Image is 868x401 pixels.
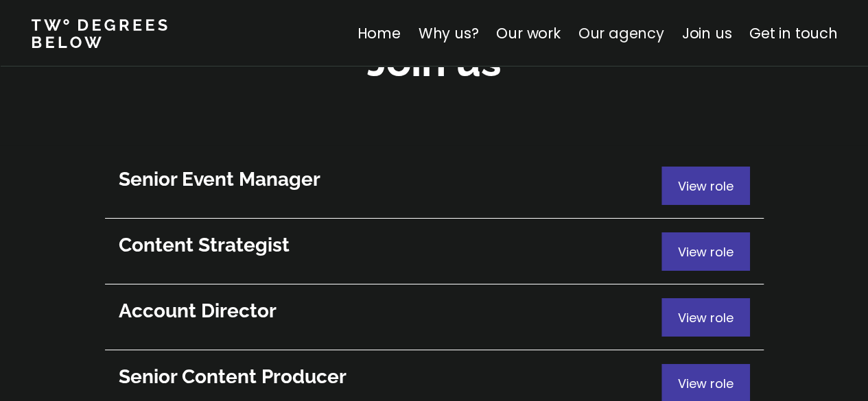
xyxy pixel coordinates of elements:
span: View role [678,243,734,260]
a: Why us? [418,23,478,43]
a: Get in touch [749,23,837,43]
span: View role [678,309,734,326]
h3: Senior Content Producer [119,364,661,390]
h3: Senior Event Manager [119,167,661,193]
a: Join us [681,23,731,43]
a: Our work [496,23,560,43]
span: View role [678,375,734,392]
a: Home [357,23,400,43]
a: Our agency [578,23,664,43]
a: View role [105,153,764,219]
a: View role [105,284,764,350]
h3: Content Strategist [119,232,661,258]
span: View role [678,178,734,195]
h3: Account Director [119,298,661,324]
a: View role [105,219,764,284]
